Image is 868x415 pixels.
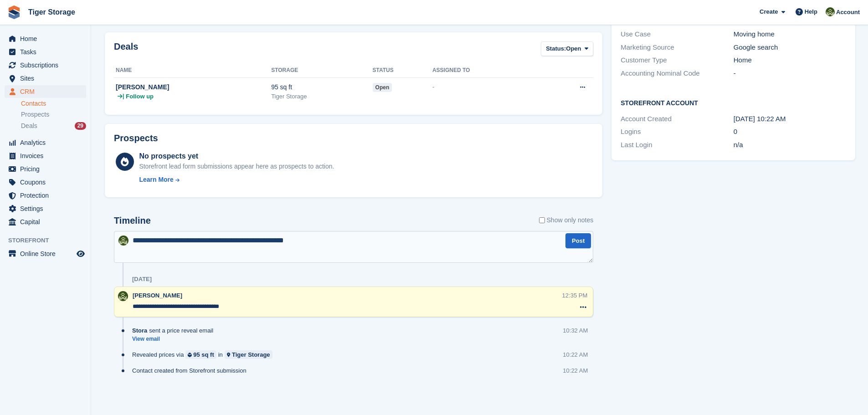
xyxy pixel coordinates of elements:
div: Customer Type [621,55,733,66]
span: | [123,92,124,101]
a: menu [5,149,86,162]
div: Learn More [139,175,173,184]
a: 95 sq ft [185,350,216,359]
button: Status: Open [541,41,593,56]
img: stora-icon-8386f47178a22dfd0bd8f6a31ec36ba5ce8667c1dd55bd0f319d3a0aa187defe.svg [7,5,21,19]
span: Online Store [20,247,75,260]
div: 10:22 AM [563,350,588,359]
span: Tasks [20,46,75,58]
div: 12:35 PM [562,291,588,300]
a: Deals 29 [21,121,86,131]
div: [PERSON_NAME] [116,82,271,92]
img: Matthew Ellwood [118,236,128,246]
th: Assigned to [432,63,539,78]
h2: Deals [114,41,138,58]
a: menu [5,136,86,149]
div: 10:32 AM [563,326,588,335]
div: [DATE] [132,276,152,283]
span: Pricing [20,163,75,175]
span: [PERSON_NAME] [133,292,182,299]
div: Moving home [734,29,846,40]
span: Protection [20,189,75,202]
span: CRM [20,85,75,98]
a: Preview store [75,248,86,259]
img: Matthew Ellwood [118,291,128,301]
div: 0 [734,127,846,137]
img: Matthew Ellwood [826,7,835,16]
a: menu [5,32,86,45]
span: open [373,83,392,92]
a: menu [5,215,86,228]
span: Coupons [20,176,75,189]
a: menu [5,176,86,189]
label: Show only notes [539,215,594,225]
span: Storefront [8,236,91,245]
span: Analytics [20,136,75,149]
div: Tiger Storage [232,350,270,359]
span: Help [805,7,817,16]
span: Prospects [21,110,49,119]
div: 95 sq ft [271,82,372,92]
th: Status [373,63,432,78]
span: Follow up [126,92,154,101]
span: Create [760,7,778,16]
a: menu [5,189,86,202]
a: Tiger Storage [25,5,79,20]
span: Deals [21,122,37,130]
a: Prospects [21,110,86,119]
span: Settings [20,202,75,215]
button: Post [565,233,591,248]
div: Use Case [621,29,733,40]
a: View email [132,335,218,343]
span: Account [836,8,860,17]
th: Storage [271,63,372,78]
h2: Prospects [114,133,158,143]
div: Logins [621,127,733,137]
th: Name [114,63,271,78]
a: menu [5,85,86,98]
div: - [432,82,539,92]
div: 10:22 AM [563,366,588,375]
a: Learn More [139,175,334,184]
div: - [734,68,846,79]
h2: Timeline [114,215,151,226]
div: Home [734,55,846,66]
a: Contacts [21,99,86,108]
span: Home [20,32,75,45]
div: 95 sq ft [193,350,214,359]
div: Contact created from Storefront submission [132,366,251,375]
div: Account Created [621,114,733,124]
a: Tiger Storage [225,350,272,359]
span: Sites [20,72,75,85]
span: Subscriptions [20,59,75,72]
div: 29 [75,122,86,130]
span: Open [566,44,581,53]
span: Invoices [20,149,75,162]
span: Stora [132,326,147,335]
div: n/a [734,140,846,150]
div: Storefront lead form submissions appear here as prospects to action. [139,162,334,171]
div: Tiger Storage [271,92,372,101]
a: menu [5,163,86,175]
span: Status: [546,44,566,53]
a: menu [5,46,86,58]
div: sent a price reveal email [132,326,218,335]
a: menu [5,247,86,260]
a: menu [5,59,86,72]
input: Show only notes [539,215,545,225]
div: Revealed prices via in [132,350,277,359]
div: Accounting Nominal Code [621,68,733,79]
span: Capital [20,215,75,228]
div: Google search [734,42,846,53]
div: Marketing Source [621,42,733,53]
a: menu [5,72,86,85]
div: [DATE] 10:22 AM [734,114,846,124]
div: No prospects yet [139,151,334,162]
div: Last Login [621,140,733,150]
h2: Storefront Account [621,98,846,107]
a: menu [5,202,86,215]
